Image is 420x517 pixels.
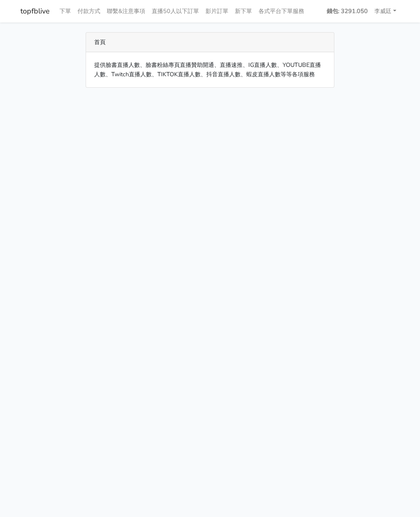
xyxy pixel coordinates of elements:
[20,3,50,19] a: topfblive
[202,3,232,19] a: 影片訂單
[86,33,334,52] div: 首頁
[327,7,368,15] strong: 錢包: 3291.050
[255,3,307,19] a: 各式平台下單服務
[74,3,104,19] a: 付款方式
[323,3,371,19] a: 錢包: 3291.050
[86,52,334,87] div: 提供臉書直播人數、臉書粉絲專頁直播贊助開通、直播速推、IG直播人數、YOUTUBE直播人數、Twitch直播人數、TIKTOK直播人數、抖音直播人數、蝦皮直播人數等等各項服務
[56,3,74,19] a: 下單
[232,3,255,19] a: 新下單
[148,3,202,19] a: 直播50人以下訂單
[104,3,148,19] a: 聯繫&注意事項
[371,3,400,19] a: 李威廷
